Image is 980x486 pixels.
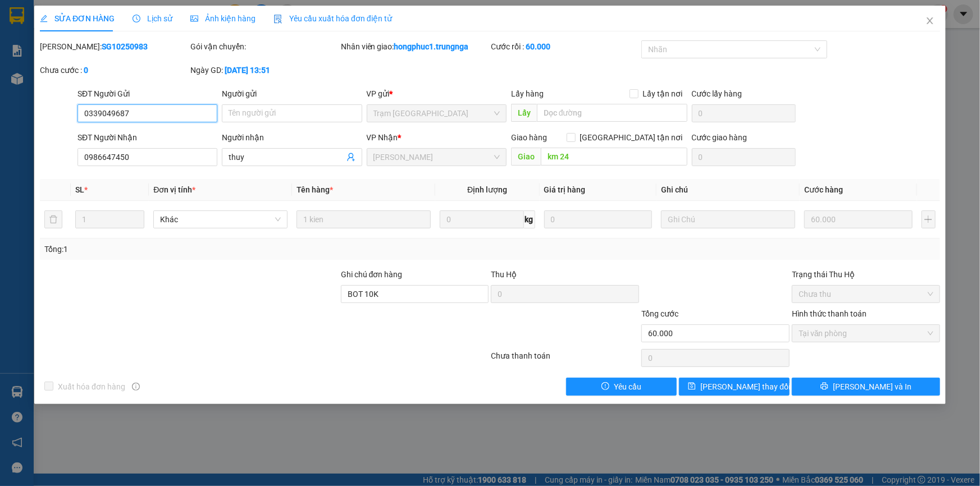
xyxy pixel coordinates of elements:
[661,210,795,228] input: Ghi Chú
[692,133,747,142] label: Cước giao hàng
[491,270,517,279] span: Thu Hộ
[190,14,256,23] span: Ảnh kiện hàng
[657,179,800,201] th: Ghi chú
[190,64,339,76] div: Ngày GD:
[692,148,796,166] input: Cước giao hàng
[394,42,469,51] b: hongphuc1.trungnga
[792,378,940,396] button: printer[PERSON_NAME] và In
[53,380,130,393] span: Xuất hóa đơn hàng
[614,380,641,393] span: Yêu cầu
[40,14,115,23] span: SỬA ĐƠN HÀNG
[688,382,696,391] span: save
[40,15,48,22] span: edit
[692,89,742,98] label: Cước lấy hàng
[601,382,609,391] span: exclamation-circle
[40,40,188,53] div: [PERSON_NAME]:
[222,88,362,100] div: Người gửi
[132,383,140,391] span: info-circle
[44,210,62,228] button: delete
[40,64,188,76] div: Chưa cước :
[467,185,507,194] span: Định lượng
[367,133,398,142] span: VP Nhận
[297,185,333,194] span: Tên hàng
[804,185,843,194] span: Cước hàng
[700,380,790,393] span: [PERSON_NAME] thay đổi
[490,350,641,369] div: Chưa thanh toán
[639,88,687,100] span: Lấy tận nơi
[133,15,140,22] span: clock-circle
[511,104,537,122] span: Lấy
[102,42,148,51] b: SG10250983
[84,66,88,75] b: 0
[576,131,687,144] span: [GEOGRAPHIC_DATA] tận nơi
[133,14,172,23] span: Lịch sử
[792,268,940,281] div: Trạng thái Thu Hộ
[274,14,392,23] span: Yêu cầu xuất hóa đơn điện tử
[914,6,946,37] button: Close
[190,40,339,53] div: Gói vận chuyển:
[222,131,362,144] div: Người nhận
[153,185,195,194] span: Đơn vị tính
[373,105,500,122] span: Trạm Sài Gòn
[821,382,828,391] span: printer
[491,40,639,53] div: Cước rồi :
[541,148,687,166] input: Dọc đường
[297,210,431,228] input: VD: Bàn, Ghế
[75,185,84,194] span: SL
[566,378,677,396] button: exclamation-circleYêu cầu
[225,66,270,75] b: [DATE] 13:51
[160,211,281,228] span: Khác
[44,243,379,255] div: Tổng: 1
[373,149,500,166] span: Phan Thiết
[537,104,687,122] input: Dọc đường
[367,88,507,100] div: VP gửi
[792,309,867,318] label: Hình thức thanh toán
[524,210,535,228] span: kg
[78,131,217,144] div: SĐT Người Nhận
[526,42,550,51] b: 60.000
[341,270,403,279] label: Ghi chú đơn hàng
[341,40,489,53] div: Nhân viên giao:
[799,286,933,302] span: Chưa thu
[78,88,217,100] div: SĐT Người Gửi
[833,380,911,393] span: [PERSON_NAME] và In
[804,210,913,228] input: 0
[679,378,790,396] button: save[PERSON_NAME] thay đổi
[922,210,936,228] button: plus
[347,153,355,162] span: user-add
[799,325,933,342] span: Tại văn phòng
[511,148,541,166] span: Giao
[511,133,547,142] span: Giao hàng
[926,16,935,25] span: close
[511,89,544,98] span: Lấy hàng
[341,285,489,303] input: Ghi chú đơn hàng
[274,15,282,24] img: icon
[190,15,198,22] span: picture
[544,210,653,228] input: 0
[544,185,586,194] span: Giá trị hàng
[692,104,796,122] input: Cước lấy hàng
[641,309,678,318] span: Tổng cước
